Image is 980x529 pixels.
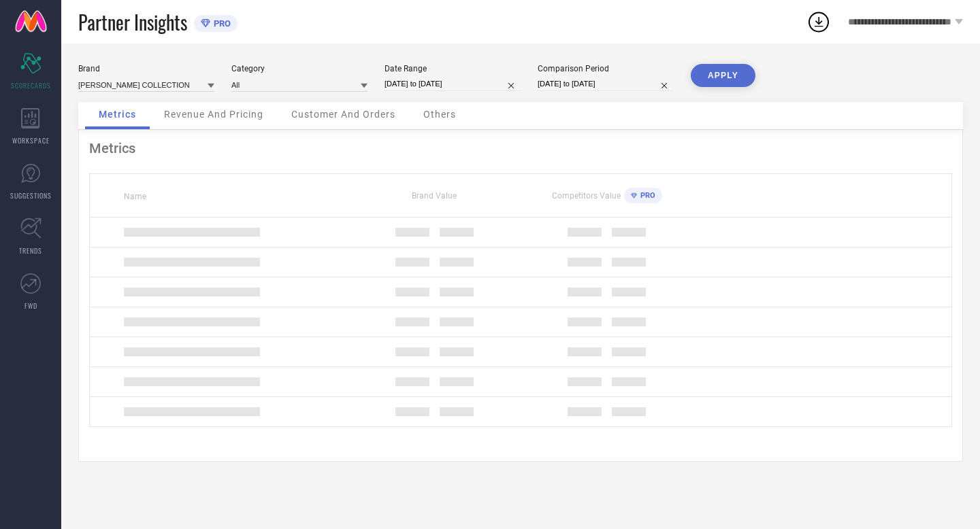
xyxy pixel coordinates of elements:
span: TRENDS [19,245,42,256]
span: PRO [637,191,655,200]
span: Others [423,109,456,120]
div: Category [231,64,367,73]
span: Brand Value [412,191,457,201]
input: Select date range [385,77,521,91]
input: Select comparison period [538,77,674,91]
span: Revenue And Pricing [164,109,263,120]
div: Open download list [806,10,831,34]
span: PRO [210,18,231,29]
span: Competitors Value [552,191,621,201]
div: Brand [78,64,214,73]
span: Name [124,192,146,201]
span: Customer And Orders [291,109,395,120]
span: SCORECARDS [11,80,51,90]
span: WORKSPACE [12,135,50,146]
span: FWD [24,301,37,311]
span: Metrics [99,109,136,120]
div: Comparison Period [538,64,674,73]
span: Partner Insights [78,8,187,36]
div: Date Range [385,64,521,73]
span: SUGGESTIONS [10,190,52,201]
button: APPLY [691,64,755,87]
div: Metrics [89,140,952,156]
